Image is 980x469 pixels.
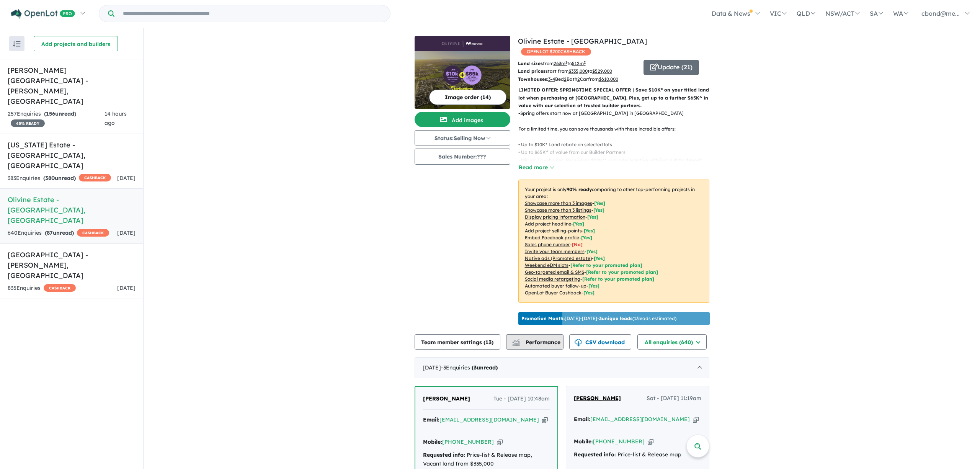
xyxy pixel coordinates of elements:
[8,250,136,281] h5: [GEOGRAPHIC_DATA] - [PERSON_NAME] , [GEOGRAPHIC_DATA]
[418,39,507,48] img: Olivine Estate - Donnybrook Logo
[521,315,676,322] p: [DATE] - [DATE] - ( 13 leads estimated)
[518,67,638,75] p: start from
[415,130,510,145] button: Status:Selling Now
[415,357,709,379] div: [DATE]
[577,76,580,82] u: 2
[584,60,586,64] sup: 2
[590,416,690,423] a: [EMAIL_ADDRESS][DOMAIN_NAME]
[518,37,647,46] a: Olivine Estate - [GEOGRAPHIC_DATA]
[11,119,45,127] span: 45 % READY
[575,339,582,346] img: download icon
[572,242,583,247] span: [ No ]
[572,60,586,66] u: 512 m
[8,174,111,183] div: 383 Enquir ies
[47,229,53,236] span: 87
[8,109,105,128] div: 257 Enquir ies
[525,214,585,220] u: Display pricing information
[570,262,642,268] span: [Refer to your promoted plan]
[105,110,127,126] span: 14 hours ago
[574,438,593,445] strong: Mobile:
[593,207,604,213] span: [ Yes ]
[512,341,520,346] img: bar-chart.svg
[518,180,709,303] p: Your project is only comparing to other top-performing projects in your area: - - - - - - - - - -...
[423,451,550,469] div: Price-list & Release map, Vacant land from $335,000
[506,334,563,350] button: Performance
[518,68,546,74] b: Land prices
[599,76,618,82] u: $ 610,000
[567,60,586,66] span: to
[77,229,109,237] span: CASHBACK
[44,284,76,292] span: CASHBACK
[46,110,55,117] span: 156
[693,415,699,423] button: Copy
[13,41,21,47] img: sort.svg
[423,395,470,402] span: [PERSON_NAME]
[581,235,592,240] span: [ Yes ]
[525,235,579,240] u: Embed Facebook profile
[474,364,477,371] span: 3
[548,76,555,82] u: 3-4
[588,68,612,74] span: to
[116,5,389,22] input: Try estate name, suburb, builder or developer
[594,200,605,206] span: [ Yes ]
[521,48,591,56] span: OPENLOT $ 200 CASHBACK
[44,110,76,117] strong: ( unread)
[442,438,494,445] a: [PHONE_NUMBER]
[525,262,568,268] u: Weekend eDM slots
[415,149,510,165] button: Sales Number:???
[423,438,442,445] strong: Mobile:
[8,284,76,293] div: 835 Enquir ies
[518,86,709,109] p: LIMITED OFFER: SPRINGTIME SPECIAL OFFER | Save $10K* on your titled land lot when purchasing at [...
[518,60,638,67] p: from
[45,175,55,181] span: 380
[485,339,492,346] span: 13
[647,394,701,403] span: Sat - [DATE] 11:19am
[574,394,621,403] a: [PERSON_NAME]
[594,255,605,261] span: [Yes]
[592,68,612,74] u: $ 529,000
[569,334,631,350] button: CSV download
[521,315,565,321] b: Promotion Month:
[518,76,548,82] b: Townhouses:
[586,248,598,254] span: [ Yes ]
[415,112,510,127] button: Add images
[8,229,109,238] div: 640 Enquir ies
[513,339,560,346] span: Performance
[565,60,567,64] sup: 2
[497,438,503,446] button: Copy
[637,334,707,350] button: All enquiries (640)
[423,451,465,458] strong: Requested info:
[567,186,592,192] b: 90 % ready
[45,229,74,236] strong: ( unread)
[525,255,592,261] u: Native ads (Promoted estate)
[574,416,590,423] strong: Email:
[423,394,470,404] a: [PERSON_NAME]
[525,200,592,206] u: Showcase more than 3 images
[593,438,645,445] a: [PHONE_NUMBER]
[574,395,621,402] span: [PERSON_NAME]
[415,334,500,350] button: Team member settings (13)
[34,36,118,51] button: Add projects and builders
[8,65,136,106] h5: [PERSON_NAME][GEOGRAPHIC_DATA] - [PERSON_NAME] , [GEOGRAPHIC_DATA]
[525,283,586,289] u: Automated buyer follow-up
[525,221,571,227] u: Add project headline
[587,214,598,220] span: [ Yes ]
[644,60,699,75] button: Update (21)
[584,228,595,234] span: [ Yes ]
[8,140,136,171] h5: [US_STATE] Estate - [GEOGRAPHIC_DATA] , [GEOGRAPHIC_DATA]
[43,175,76,181] strong: ( unread)
[574,451,616,458] strong: Requested info:
[117,175,136,181] span: [DATE]
[441,364,498,371] span: - 3 Enquir ies
[525,269,584,275] u: Geo-targeted email & SMS
[429,90,506,105] button: Image order (14)
[921,10,960,17] span: cbond@me...
[415,51,510,109] img: Olivine Estate - Donnybrook
[525,242,570,247] u: Sales phone number
[518,75,638,83] p: Bed Bath Car from
[568,68,588,74] u: $ 335,000
[472,364,498,371] strong: ( unread)
[554,60,567,66] u: 263 m
[582,276,654,282] span: [Refer to your promoted plan]
[588,283,599,289] span: [Yes]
